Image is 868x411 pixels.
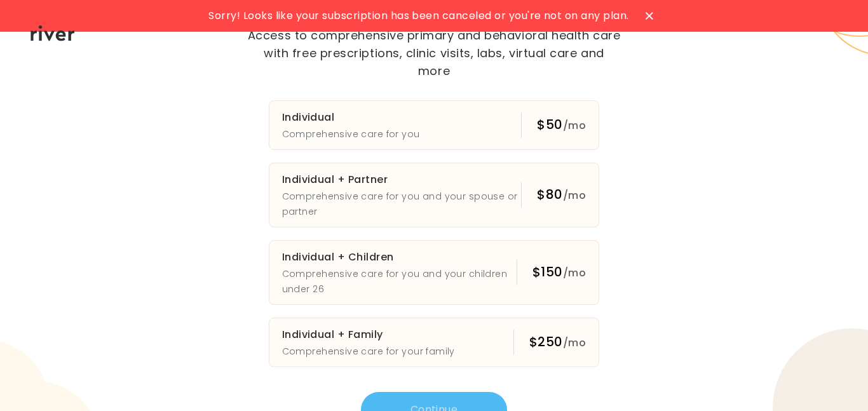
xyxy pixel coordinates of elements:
[269,163,600,227] button: Individual + PartnerComprehensive care for you and your spouse or partner$80/mo
[282,266,517,297] p: Comprehensive care for you and your children under 26
[269,240,600,305] button: Individual + ChildrenComprehensive care for you and your children under 26$150/mo
[282,171,522,189] h3: Individual + Partner
[282,126,420,142] p: Comprehensive care for you
[563,118,586,133] span: /mo
[282,248,517,266] h3: Individual + Children
[269,100,600,150] button: IndividualComprehensive care for you$50/mo
[529,333,586,352] div: $250
[563,266,586,280] span: /mo
[282,344,455,359] p: Comprehensive care for your family
[563,188,586,203] span: /mo
[247,27,621,80] p: Access to comprehensive primary and behavioral health care with free prescriptions, clinic visits...
[563,335,586,350] span: /mo
[282,189,522,219] p: Comprehensive care for you and your spouse or partner
[537,116,586,135] div: $50
[282,109,420,126] h3: Individual
[282,326,455,344] h3: Individual + Family
[537,185,586,205] div: $80
[208,7,628,25] span: Sorry! Looks like your subscription has been canceled or you're not on any plan.
[269,318,600,367] button: Individual + FamilyComprehensive care for your family$250/mo
[532,263,586,282] div: $150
